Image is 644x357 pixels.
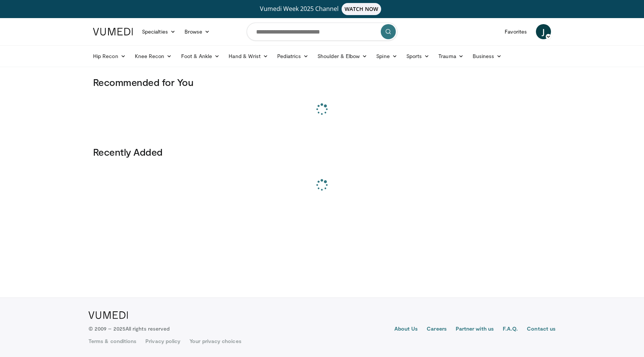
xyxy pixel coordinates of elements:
a: Foot & Ankle [177,49,224,64]
a: Sports [402,49,434,64]
a: F.A.Q. [503,325,518,334]
a: Privacy policy [145,337,180,345]
a: Contact us [527,325,555,334]
img: VuMedi Logo [89,311,128,319]
a: Specialties [137,24,180,39]
a: Favorites [500,24,531,39]
p: © 2009 – 2025 [89,325,169,332]
a: Knee Recon [130,49,177,64]
img: VuMedi Logo [93,28,133,35]
a: Partner with us [456,325,494,334]
a: Careers [427,325,447,334]
a: Spine [372,49,401,64]
span: All rights reserved [125,325,169,332]
h3: Recently Added [93,146,551,158]
a: Hip Recon [89,49,130,64]
input: Search topics, interventions [247,23,397,41]
a: Shoulder & Elbow [313,49,372,64]
a: Pediatrics [273,49,313,64]
h3: Recommended for You [93,76,551,88]
a: Terms & conditions [89,337,136,345]
span: WATCH NOW [342,3,382,15]
a: About Us [394,325,418,334]
a: J [536,24,551,39]
a: Business [468,49,507,64]
a: Vumedi Week 2025 ChannelWATCH NOW [94,3,550,15]
a: Browse [180,24,215,39]
a: Trauma [434,49,468,64]
a: Hand & Wrist [224,49,273,64]
a: Your privacy choices [189,337,241,345]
